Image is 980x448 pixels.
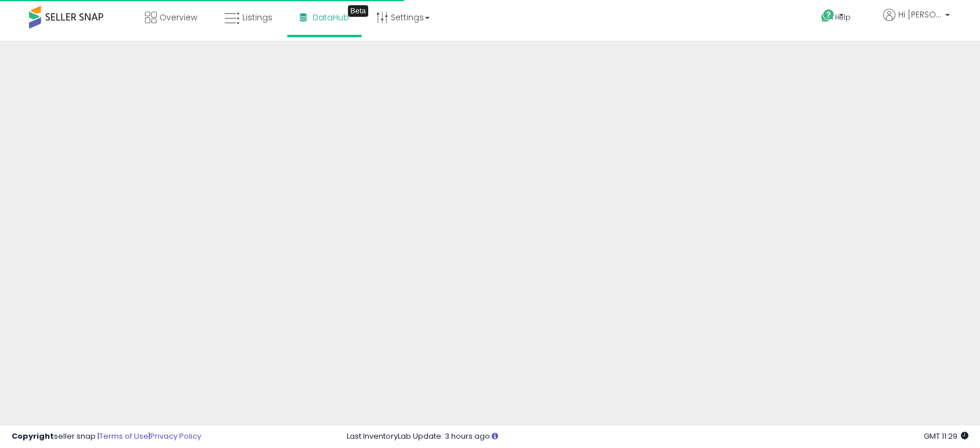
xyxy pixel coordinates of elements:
strong: Copyright [12,431,54,442]
span: Help [835,12,851,22]
a: Privacy Policy [150,431,201,442]
span: 2025-08-18 11:29 GMT [924,431,968,442]
a: Hi [PERSON_NAME] [883,9,950,35]
span: DataHub [313,12,349,23]
span: Overview [159,12,197,23]
a: Terms of Use [99,431,148,442]
i: Get Help [821,9,835,23]
div: seller snap | | [12,431,201,442]
span: Hi [PERSON_NAME] [898,9,942,20]
div: Tooltip anchor [348,5,368,17]
div: Last InventoryLab Update: 3 hours ago. [347,431,969,442]
span: Listings [242,12,273,23]
i: Click here to read more about un-synced listings. [492,432,498,440]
